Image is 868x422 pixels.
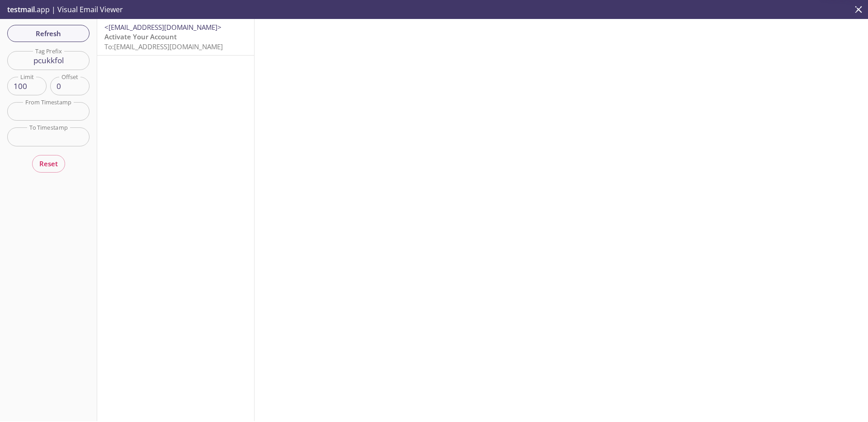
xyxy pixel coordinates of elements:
button: Refresh [7,25,90,42]
span: Activate Your Account [104,32,177,41]
span: To: [EMAIL_ADDRESS][DOMAIN_NAME] [104,42,223,51]
button: Reset [32,155,65,172]
nav: emails [97,19,254,56]
span: testmail [7,5,35,14]
div: <[EMAIL_ADDRESS][DOMAIN_NAME]>Activate Your AccountTo:[EMAIL_ADDRESS][DOMAIN_NAME] [97,19,254,55]
span: <[EMAIL_ADDRESS][DOMAIN_NAME]> [104,23,222,32]
span: Refresh [14,28,82,39]
span: Reset [39,158,58,169]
